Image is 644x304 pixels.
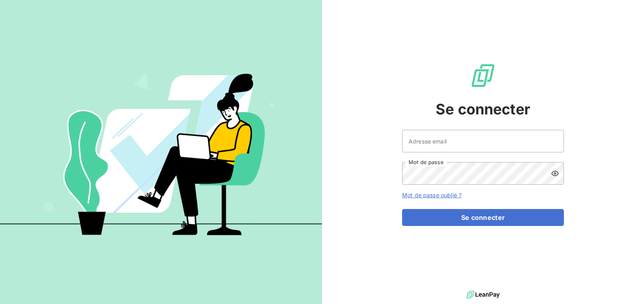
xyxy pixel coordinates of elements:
[436,98,530,120] span: Se connecter
[402,209,564,226] button: Se connecter
[470,63,496,89] img: Logo LeanPay
[402,130,564,152] input: placeholder
[402,192,462,198] a: Mot de passe oublié ?
[466,289,500,301] img: logo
